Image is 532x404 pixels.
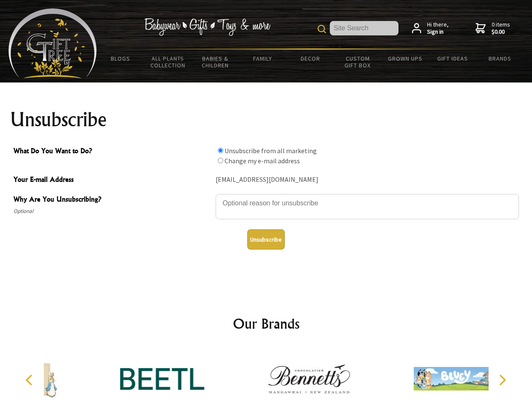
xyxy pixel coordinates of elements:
input: Site Search [330,21,398,35]
span: Hi there, [427,21,449,36]
a: Hi there,Sign in [412,21,449,36]
a: Decor [286,50,334,67]
a: All Plants Collection [144,50,192,74]
img: product search [318,25,326,33]
span: Optional [13,206,211,216]
h1: Unsubscribe [10,109,522,130]
a: Brands [476,50,524,67]
div: [EMAIL_ADDRESS][DOMAIN_NAME] [216,173,519,186]
a: 0 items$0.00 [476,21,510,36]
a: Gift Ideas [429,50,476,67]
img: Babywear - Gifts - Toys & more [144,18,270,36]
img: Babyware - Gifts - Toys and more... [8,8,97,78]
button: Previous [21,371,40,389]
a: Babies & Children [192,50,239,74]
span: Why Are You Unsubscribing? [13,194,211,206]
label: Change my e-mail address [225,157,300,165]
a: Grown Ups [381,50,429,67]
strong: $0.00 [492,28,510,36]
a: Family [239,50,287,67]
button: Unsubscribe [247,229,285,250]
span: What Do You Want to Do? [13,146,211,158]
input: What Do You Want to Do? [218,148,223,153]
label: Unsubscribe from all marketing [225,146,317,155]
button: Next [493,371,511,389]
a: BLOGS [97,50,144,67]
a: Custom Gift Box [334,50,382,74]
span: 0 items [492,21,510,36]
input: What Do You Want to Do? [218,158,223,163]
strong: Sign in [427,28,449,36]
textarea: Why Are You Unsubscribing? [216,194,519,219]
span: Your E-mail Address [13,174,211,186]
h2: Our Brands [17,314,516,334]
